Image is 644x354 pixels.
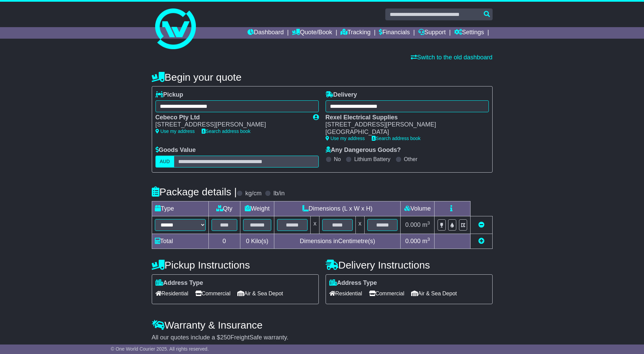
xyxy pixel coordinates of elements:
[208,234,240,249] td: 0
[155,121,306,129] div: [STREET_ADDRESS][PERSON_NAME]
[411,288,457,299] span: Air & Sea Depot
[454,27,484,39] a: Settings
[152,234,208,249] td: Total
[369,288,404,299] span: Commercial
[379,27,410,39] a: Financials
[334,156,341,162] label: No
[220,334,231,341] span: 250
[326,129,482,136] div: [GEOGRAPHIC_DATA]
[152,186,237,197] h4: Package details |
[372,136,421,141] a: Search address book
[326,91,357,99] label: Delivery
[329,279,377,287] label: Address Type
[404,156,418,162] label: Other
[427,220,430,225] sup: 3
[152,72,493,83] h4: Begin your quote
[411,54,492,61] a: Switch to the old dashboard
[155,156,174,168] label: AUD
[274,234,401,249] td: Dimensions in Centimetre(s)
[195,288,231,299] span: Commercial
[111,346,209,352] span: © One World Courier 2025. All rights reserved.
[427,237,430,242] sup: 3
[155,146,196,154] label: Goods Value
[208,201,240,216] td: Qty
[326,146,401,154] label: Any Dangerous Goods?
[311,216,319,234] td: x
[354,156,390,162] label: Lithium Battery
[292,27,332,39] a: Quote/Book
[202,129,251,134] a: Search address book
[246,238,249,244] span: 0
[329,288,362,299] span: Residential
[355,216,364,234] td: x
[247,27,284,39] a: Dashboard
[155,91,183,99] label: Pickup
[326,259,493,271] h4: Delivery Instructions
[155,279,203,287] label: Address Type
[326,136,365,141] a: Use my address
[274,201,401,216] td: Dimensions (L x W x H)
[155,114,306,121] div: Cebeco Pty Ltd
[405,221,421,228] span: 0.000
[152,201,208,216] td: Type
[245,190,261,197] label: kg/cm
[422,238,430,244] span: m
[152,259,319,271] h4: Pickup Instructions
[152,319,493,331] h4: Warranty & Insurance
[341,27,370,39] a: Tracking
[326,114,482,121] div: Rexel Electrical Supplies
[237,288,283,299] span: Air & Sea Depot
[401,201,435,216] td: Volume
[478,238,484,244] a: Add new item
[155,129,195,134] a: Use my address
[418,27,446,39] a: Support
[422,221,430,228] span: m
[273,190,284,197] label: lb/in
[155,288,188,299] span: Residential
[326,121,482,129] div: [STREET_ADDRESS][PERSON_NAME]
[405,238,421,244] span: 0.000
[152,334,493,341] div: All our quotes include a $ FreightSafe warranty.
[478,221,484,228] a: Remove this item
[240,234,274,249] td: Kilo(s)
[240,201,274,216] td: Weight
